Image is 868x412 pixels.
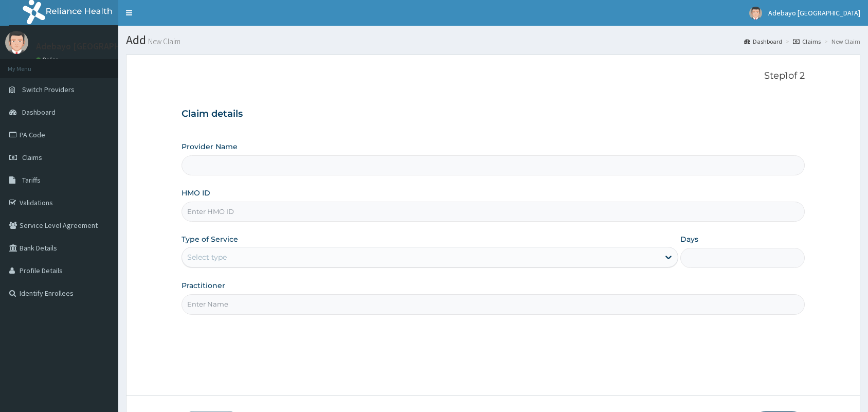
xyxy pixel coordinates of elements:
img: User Image [5,31,28,54]
div: Select type [187,252,227,262]
span: Switch Providers [22,85,75,94]
label: Type of Service [182,234,238,244]
span: Dashboard [22,108,56,117]
img: User Image [749,7,762,20]
label: HMO ID [182,188,210,198]
label: Provider Name [182,141,238,152]
a: Dashboard [744,37,782,46]
a: Claims [793,37,821,46]
label: Days [680,234,698,244]
h3: Claim details [182,109,805,120]
input: Enter Name [182,294,805,314]
span: Adebayo [GEOGRAPHIC_DATA] [768,8,860,17]
h1: Add [126,33,860,47]
label: Practitioner [182,280,225,291]
span: Tariffs [22,175,41,185]
span: Claims [22,153,42,162]
li: New Claim [822,37,860,46]
input: Enter HMO ID [182,202,805,222]
small: New Claim [146,38,180,45]
p: Adebayo [GEOGRAPHIC_DATA] [36,42,158,51]
a: Online [36,56,61,63]
p: Step 1 of 2 [182,70,805,82]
